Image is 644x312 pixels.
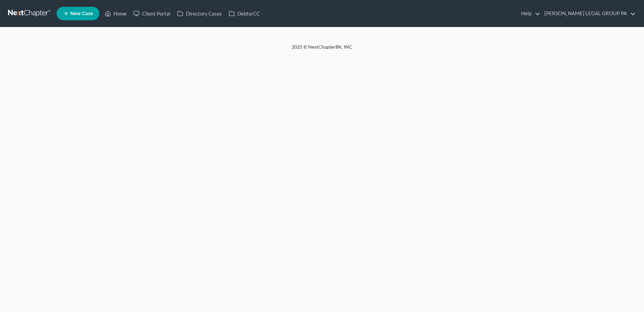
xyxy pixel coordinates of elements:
a: DebtorCC [225,7,263,20]
a: Home [101,7,130,20]
a: [PERSON_NAME] LEGAL GROUP PA [541,7,636,20]
a: Help [518,7,540,20]
div: 2025 © NextChapterBK, INC [130,44,514,56]
a: Directory Cases [174,7,225,20]
new-legal-case-button: New Case [57,7,99,20]
a: Client Portal [130,7,174,20]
